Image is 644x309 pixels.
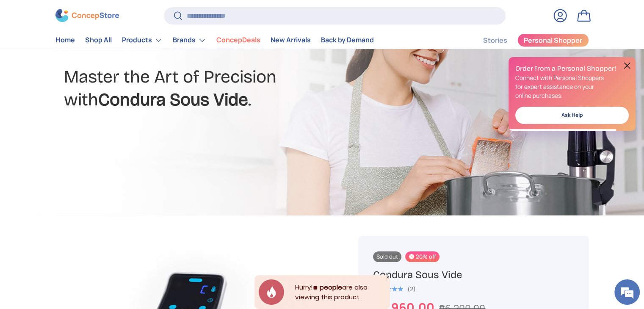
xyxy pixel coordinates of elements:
[117,32,168,49] summary: Products
[463,32,589,49] nav: Secondary
[373,284,416,293] a: 5.0 out of 5.0 stars (2)
[515,73,629,100] p: Connect with Personal Shoppers for expert assistance on your online purchases.
[517,33,589,47] a: Personal Shopper
[373,268,574,281] h1: Condura Sous Vide
[483,32,507,49] a: Stories
[386,275,390,279] div: Close
[216,32,260,49] a: ConcepDeals
[373,251,401,262] span: Sold out
[168,32,211,49] summary: Brands
[55,32,374,49] nav: Primary
[524,37,582,44] span: Personal Shopper
[405,251,439,262] span: 20% off
[64,66,389,111] h2: Master the Art of Precision with .
[85,32,112,49] a: Shop All
[407,286,416,292] div: (2)
[515,64,629,73] h2: Order from a Personal Shopper!
[515,107,629,124] a: Ask Help
[55,32,75,49] a: Home
[321,32,374,49] a: Back by Demand
[98,89,248,110] strong: Condura Sous Vide
[55,9,119,22] img: ConcepStore
[271,32,311,49] a: New Arrivals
